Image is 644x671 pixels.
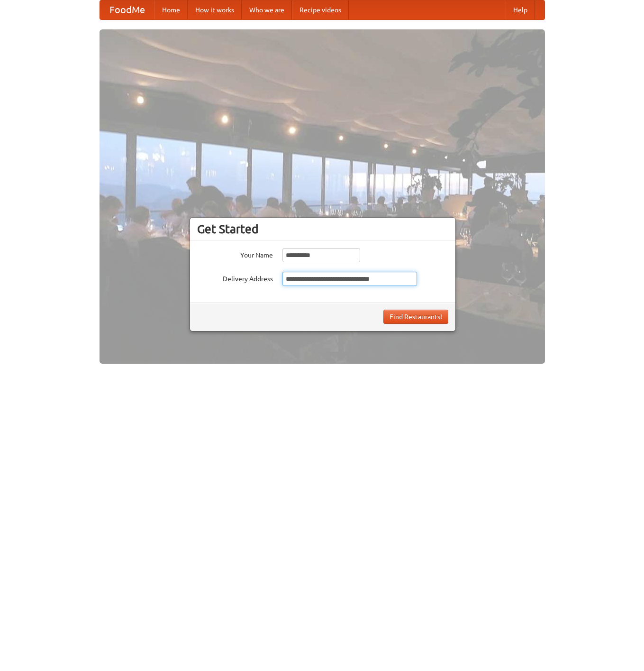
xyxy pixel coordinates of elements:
h3: Get Started [197,222,448,236]
a: Home [154,0,188,19]
label: Delivery Address [197,272,273,284]
a: Recipe videos [292,0,349,19]
a: Help [506,0,535,19]
button: Find Restaurants! [383,310,448,324]
a: FoodMe [100,0,154,19]
label: Your Name [197,248,273,260]
a: How it works [188,0,242,19]
a: Who we are [242,0,292,19]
